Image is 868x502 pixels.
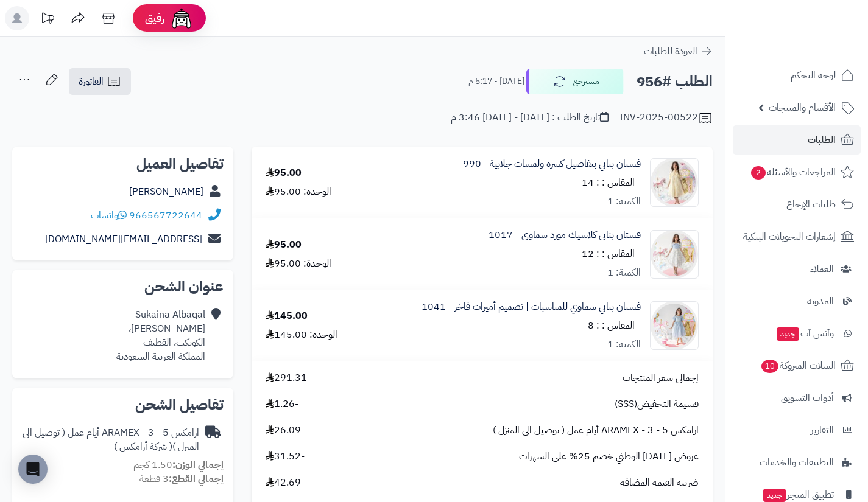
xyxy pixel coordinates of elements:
[733,158,861,187] a: المراجعات والأسئلة2
[519,450,699,464] span: عروض [DATE] الوطني خصم 25% على السهرات
[266,166,302,180] div: 95.00
[45,232,202,246] a: [EMAIL_ADDRESS][DOMAIN_NAME]
[266,309,308,323] div: 145.00
[750,164,836,181] span: المراجعات والأسئلة
[169,6,194,30] img: ai-face.png
[733,416,861,445] a: التقارير
[129,184,203,199] a: [PERSON_NAME]
[169,472,224,486] strong: إجمالي القطع:
[139,472,224,486] small: 3 قطعة
[651,158,698,207] img: 1747913150-IMG_4869-90x90.jpeg
[763,489,786,502] span: جديد
[116,308,205,363] div: Sukaina Albaqal [PERSON_NAME]، الكويكب، القطيف المملكة العربية السعودية
[22,156,224,171] h2: تفاصيل العميل
[588,318,641,333] small: - المقاس : : 8
[266,238,302,252] div: 95.00
[582,175,641,190] small: - المقاس : : 14
[133,458,224,472] small: 1.50 كجم
[760,357,836,374] span: السلات المتروكة
[266,476,301,490] span: 42.69
[582,246,641,261] small: - المقاس : : 12
[791,67,836,84] span: لوحة التحكم
[69,68,131,95] a: الفاتورة
[733,125,861,155] a: الطلبات
[489,228,641,242] a: فستان بناتي كلاسيك مورد سماوي - 1017
[733,254,861,284] a: العملاء
[733,287,861,316] a: المدونة
[619,111,713,125] div: INV-2025-00522
[733,351,861,380] a: السلات المتروكة10
[114,439,172,454] span: ( شركة أرامكس )
[769,99,836,116] span: الأقسام والمنتجات
[493,424,699,438] span: ارامكس ARAMEX - 3 - 5 أيام عمل ( توصيل الى المنزل )
[451,111,609,125] div: تاريخ الطلب : [DATE] - [DATE] 3:46 م
[145,11,164,26] span: رفيق
[266,185,331,199] div: الوحدة: 95.00
[781,389,834,406] span: أدوات التسويق
[32,6,63,33] a: تحديثات المنصة
[807,293,834,310] span: المدونة
[733,383,861,413] a: أدوات التسويق
[733,222,861,251] a: إشعارات التحويلات البنكية
[644,44,713,58] a: العودة للطلبات
[79,74,104,89] span: الفاتورة
[751,166,766,180] span: 2
[22,426,199,454] div: ارامكس ARAMEX - 3 - 5 أيام عمل ( توصيل الى المنزل )
[760,454,834,471] span: التطبيقات والخدمات
[808,131,836,148] span: الطلبات
[733,319,861,348] a: وآتس آبجديد
[266,450,305,464] span: -31.52
[637,69,713,94] h2: الطلب #956
[761,360,778,373] span: 10
[623,371,699,385] span: إجمالي سعر المنتجات
[786,196,836,213] span: طلبات الإرجاع
[22,397,224,412] h2: تفاصيل الشحن
[733,190,861,219] a: طلبات الإرجاع
[810,260,834,277] span: العملاء
[811,422,834,439] span: التقارير
[644,44,697,58] span: العودة للطلبات
[743,228,836,245] span: إشعارات التحويلات البنكية
[266,257,331,271] div: الوحدة: 95.00
[18,455,48,484] div: Open Intercom Messenger
[422,300,641,314] a: فستان بناتي سماوي للمناسبات | تصميم أميرات فاخر - 1041
[733,448,861,477] a: التطبيقات والخدمات
[775,325,834,342] span: وآتس آب
[785,33,856,58] img: logo-2.png
[777,327,799,341] span: جديد
[266,397,298,411] span: -1.26
[266,424,301,438] span: 26.09
[129,208,202,223] a: 966567722644
[651,230,698,279] img: 1750007120-IMG_7393-90x90.jpeg
[526,69,624,94] button: مسترجع
[607,195,641,209] div: الكمية: 1
[620,476,699,490] span: ضريبة القيمة المضافة
[607,338,641,352] div: الكمية: 1
[607,266,641,280] div: الكمية: 1
[91,208,127,223] a: واتساب
[172,458,224,472] strong: إجمالي الوزن:
[22,279,224,294] h2: عنوان الشحن
[615,397,699,411] span: قسيمة التخفيض(SSS)
[266,371,307,385] span: 291.31
[651,301,698,350] img: 1757260532---90x90.jpeg
[463,157,641,171] a: فستان بناتي بتفاصيل كسرة ولمسات جلابية - 990
[468,75,524,88] small: [DATE] - 5:17 م
[266,328,337,342] div: الوحدة: 145.00
[733,61,861,90] a: لوحة التحكم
